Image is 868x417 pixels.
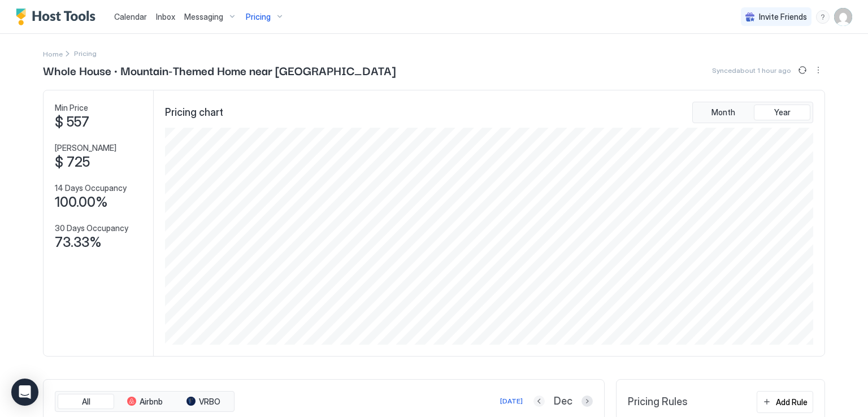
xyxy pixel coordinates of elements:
[43,47,63,59] a: Home
[55,194,108,211] span: 100.00%
[140,397,163,407] span: Airbnb
[55,114,89,131] span: $ 557
[43,47,63,59] div: Breadcrumb
[796,63,809,77] button: Sync prices
[16,8,101,25] a: Host Tools Logo
[55,143,116,153] span: [PERSON_NAME]
[199,397,220,407] span: VRBO
[533,396,545,407] button: Previous month
[55,391,235,412] div: tab-group
[114,12,147,21] span: Calendar
[55,223,128,233] span: 30 Days Occupancy
[581,396,593,407] button: Next month
[500,396,523,406] div: [DATE]
[554,395,572,408] span: Dec
[811,63,825,77] div: menu
[834,8,852,26] div: User profile
[156,11,175,23] a: Inbox
[246,12,271,22] span: Pricing
[58,394,114,410] button: All
[116,394,173,410] button: Airbnb
[55,234,102,251] span: 73.33%
[757,391,813,413] button: Add Rule
[11,379,38,406] div: Open Intercom Messenger
[774,107,791,118] span: Year
[628,396,688,409] span: Pricing Rules
[55,154,90,171] span: $ 725
[55,103,88,113] span: Min Price
[165,106,223,119] span: Pricing chart
[754,105,810,120] button: Year
[759,12,807,22] span: Invite Friends
[712,66,791,75] span: Synced about 1 hour ago
[74,49,97,58] span: Breadcrumb
[114,11,147,23] a: Calendar
[55,183,127,193] span: 14 Days Occupancy
[811,63,825,77] button: More options
[82,397,90,407] span: All
[776,396,808,408] div: Add Rule
[156,12,175,21] span: Inbox
[43,50,63,58] span: Home
[43,62,396,79] span: Whole House · Mountain-Themed Home near [GEOGRAPHIC_DATA]
[711,107,735,118] span: Month
[692,102,813,123] div: tab-group
[175,394,232,410] button: VRBO
[816,10,830,24] div: menu
[184,12,223,22] span: Messaging
[695,105,752,120] button: Month
[498,394,524,408] button: [DATE]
